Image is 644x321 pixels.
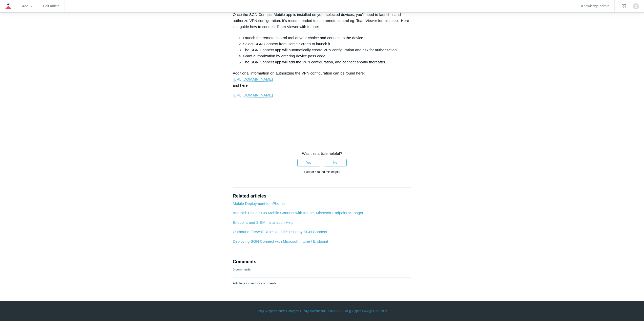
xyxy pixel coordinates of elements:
[233,230,327,234] a: Outbound Firewall Rules and IPs used by SGN Connect
[243,59,411,65] li: The SGN Connect app will add the VPN configuration, and connect shortly thereafter.
[243,35,411,41] li: Launch the remote control tool of your choice and connect to the device
[22,5,33,8] zd-hc-trigger: Add
[257,309,294,313] a: Todyl Support Center Home
[233,239,328,243] a: Deploying SGN Connect with Microsoft Intune / Endpoint
[233,211,363,215] a: Android: Using SGN Mobile Connect with Intune, Microsoft Endpoint Manager
[233,12,411,30] p: Once the SGN Connect Mobile app is installed on your selected devices, you'll need to launch it a...
[43,5,59,8] a: Edit article
[633,3,639,9] zd-hc-trigger: Click your profile icon to open the profile menu
[233,70,411,88] p: Additional information on authorizing the VPN configuration can be found here: and here
[233,77,273,82] a: [URL][DOMAIN_NAME]
[295,309,325,313] a: Your Todyl Dashboard
[233,267,251,272] p: 0 comments
[233,93,273,97] a: [URL][DOMAIN_NAME]
[581,5,609,8] a: Knowledge admin
[304,170,340,174] span: 1 out of 5 found this helpful
[371,309,387,313] a: SGN Status
[243,53,411,59] li: Grant authorization by entering device pass code
[233,220,294,225] a: Endpoint and SIEM Installation Help
[351,309,370,313] a: Support Policy
[175,309,469,313] div: | | | |
[243,47,411,53] li: The SGN Connect app will automatically create VPN configuration and ask for authorization
[326,309,350,313] a: [DOMAIN_NAME]
[243,41,411,47] li: Select SGN Connect from Home Screen to launch it
[324,159,347,166] button: This article was not helpful
[233,258,411,265] h2: Comments
[633,3,639,9] img: user avatar
[233,281,277,286] p: Article is closed for comments.
[297,159,320,166] button: This article was helpful
[302,151,342,156] span: Was this article helpful?
[233,193,411,200] h2: Related articles
[233,201,285,206] a: Mobile Deployment for iPhones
